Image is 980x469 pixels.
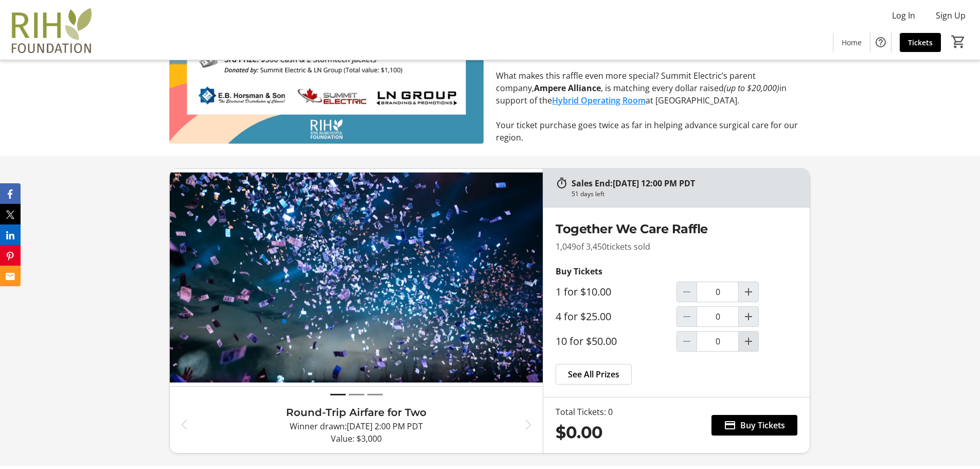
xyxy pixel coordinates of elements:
a: Home [833,33,870,52]
button: Buy Tickets [711,415,797,436]
label: 10 for $50.00 [556,335,617,348]
button: Draw 3 [367,389,383,401]
button: Increment by one [739,282,758,302]
div: Total Tickets: 0 [556,406,613,418]
h3: Round-Trip Airfare for Two [199,405,514,420]
span: Sign Up [936,9,966,22]
span: Log In [892,9,915,22]
img: Round-Trip Airfare for Two [170,169,543,386]
button: Cart [949,32,968,51]
a: See All Prizes [556,364,632,385]
span: [DATE] 12:00 PM PDT [613,178,695,189]
strong: Ampere Alliance [534,82,601,94]
span: See All Prizes [568,368,619,380]
h2: Together We Care Raffle [556,220,797,238]
label: 1 for $10.00 [556,286,611,298]
span: of 3,450 [576,241,607,252]
a: Hybrid Operating Room [552,95,646,106]
img: Royal Inland Hospital Foundation 's Logo [6,4,98,56]
span: Sales End: [572,178,613,189]
span: Tickets [908,37,933,48]
span: Home [842,37,862,48]
p: 1,049 tickets sold [556,240,797,253]
p: Winner drawn: [199,420,514,432]
label: 4 for $25.00 [556,310,611,323]
p: Your ticket purchase goes twice as far in helping advance surgical care for our region. [496,119,810,144]
button: Draw 1 [330,389,346,401]
div: 51 days left [572,189,604,199]
span: Buy Tickets [740,419,785,431]
button: Log In [884,7,923,24]
p: What makes this raffle even more special? Summit Electric’s parent company, , is matching every d... [496,70,810,107]
strong: Buy Tickets [556,266,602,277]
button: Increment by one [739,332,758,351]
em: (up to $20,000) [724,82,779,94]
a: Tickets [900,33,941,52]
div: $0.00 [556,420,613,445]
button: Help [870,32,891,53]
button: Draw 2 [349,389,364,401]
p: Value: $3,000 [199,432,514,445]
span: [DATE] 2:00 PM PDT [347,421,423,432]
button: Increment by one [739,307,758,326]
button: Sign Up [928,7,974,24]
